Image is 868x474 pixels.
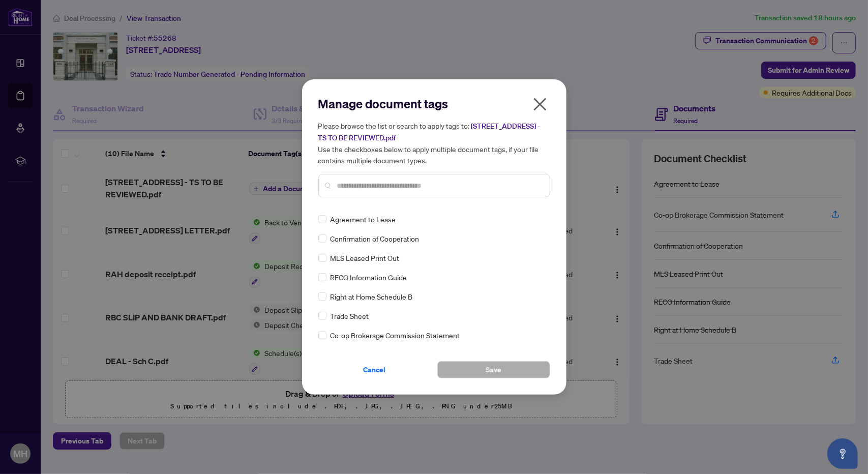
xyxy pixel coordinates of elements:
[532,96,548,112] span: close
[331,214,396,225] span: Agreement to Lease
[331,272,407,283] span: RECO Information Guide
[827,438,858,469] button: Open asap
[331,291,413,302] span: Right at Home Schedule B
[318,96,550,112] h2: Manage document tags
[318,361,431,378] button: Cancel
[331,330,460,341] span: Co-op Brokerage Commission Statement
[437,361,550,378] button: Save
[331,310,369,321] span: Trade Sheet
[318,120,550,166] h5: Please browse the list or search to apply tags to: Use the checkboxes below to apply multiple doc...
[331,233,420,244] span: Confirmation of Cooperation
[331,252,400,263] span: MLS Leased Print Out
[364,362,386,378] span: Cancel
